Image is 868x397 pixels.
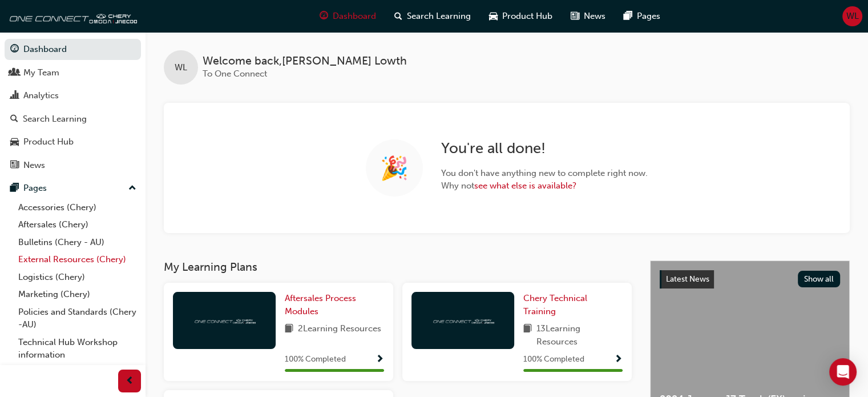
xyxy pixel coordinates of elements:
[6,5,137,27] img: oneconnect
[23,113,87,126] div: Search Learning
[637,10,660,23] span: Pages
[376,355,384,365] span: Show Progress
[285,292,384,318] a: Aftersales Process Modules
[10,161,19,171] span: news-icon
[285,322,293,336] span: book-icon
[23,159,45,172] div: News
[5,131,141,153] a: Product Hub
[523,322,532,348] span: book-icon
[441,179,648,193] span: Why not
[10,114,18,125] span: search-icon
[431,315,494,326] img: oneconnect
[385,5,480,28] a: search-iconSearch Learning
[320,9,328,23] span: guage-icon
[203,69,267,79] span: To One Connect
[164,260,632,274] h3: My Learning Plans
[474,181,576,191] a: see what else is available?
[298,322,381,336] span: 2 Learning Resources
[5,178,141,199] button: Pages
[175,61,187,74] span: WL
[203,55,407,68] span: Welcome back , [PERSON_NAME] Lowth
[5,109,141,130] a: Search Learning
[14,268,141,286] a: Logistics (Chery)
[14,286,141,303] a: Marketing (Chery)
[23,89,59,102] div: Analytics
[480,5,562,28] a: car-iconProduct Hub
[660,270,840,288] a: Latest NewsShow all
[10,137,19,147] span: car-icon
[5,62,141,83] a: My Team
[829,358,857,386] div: Open Intercom Messenger
[10,45,19,55] span: guage-icon
[489,9,498,23] span: car-icon
[523,353,584,366] span: 100 % Completed
[584,10,605,23] span: News
[624,9,632,23] span: pages-icon
[523,293,587,316] span: Chery Technical Training
[23,135,74,149] div: Product Hub
[23,66,59,79] div: My Team
[441,139,648,158] h2: You ' re all done!
[285,293,356,316] span: Aftersales Process Modules
[380,162,409,175] span: 🎉
[310,5,385,28] a: guage-iconDashboard
[10,68,19,78] span: people-icon
[14,199,141,216] a: Accessories (Chery)
[5,85,141,106] a: Analytics
[666,274,709,284] span: Latest News
[14,216,141,234] a: Aftersales (Chery)
[407,10,471,23] span: Search Learning
[502,10,552,23] span: Product Hub
[23,182,47,195] div: Pages
[523,292,623,318] a: Chery Technical Training
[798,271,841,287] button: Show all
[285,353,346,366] span: 100 % Completed
[614,352,623,367] button: Show Progress
[14,364,141,382] a: All Pages
[562,5,615,28] a: news-iconNews
[571,9,579,23] span: news-icon
[126,374,134,388] span: prev-icon
[333,10,376,23] span: Dashboard
[14,303,141,334] a: Policies and Standards (Chery -AU)
[14,334,141,364] a: Technical Hub Workshop information
[5,37,141,178] button: DashboardMy TeamAnalyticsSearch LearningProduct HubNews
[193,315,256,326] img: oneconnect
[376,352,384,367] button: Show Progress
[5,155,141,176] a: News
[846,10,859,23] span: WL
[14,234,141,251] a: Bulletins (Chery - AU)
[842,6,862,26] button: WL
[10,91,19,101] span: chart-icon
[14,251,141,268] a: External Resources (Chery)
[5,39,141,60] a: Dashboard
[441,167,648,180] span: You don ' t have anything new to complete right now.
[394,9,402,23] span: search-icon
[614,355,623,365] span: Show Progress
[536,322,623,348] span: 13 Learning Resources
[10,183,19,194] span: pages-icon
[615,5,669,28] a: pages-iconPages
[128,181,136,196] span: up-icon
